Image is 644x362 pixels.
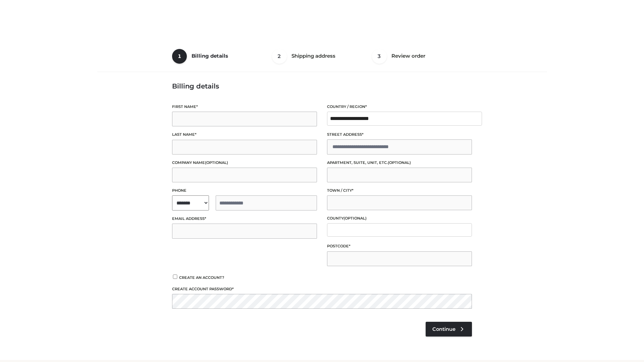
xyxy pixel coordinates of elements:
label: Company name [172,160,317,166]
span: (optional) [205,160,228,165]
h3: Billing details [172,82,472,90]
span: (optional) [343,216,367,221]
label: Postcode [327,243,472,249]
label: Street address [327,131,472,138]
span: Shipping address [291,53,335,59]
label: Phone [172,187,317,194]
span: Review order [391,53,425,59]
label: First name [172,104,317,110]
input: Create an account? [172,275,178,279]
span: Continue [432,326,455,332]
span: Create an account? [179,275,224,280]
span: (optional) [388,160,411,165]
span: 3 [372,49,387,64]
a: Continue [426,322,472,337]
label: Town / City [327,187,472,194]
span: 1 [172,49,187,64]
label: Create account password [172,286,472,292]
label: Email address [172,216,317,222]
span: Billing details [192,53,228,59]
label: Last name [172,131,317,138]
label: County [327,215,472,222]
span: 2 [272,49,287,64]
label: Apartment, suite, unit, etc. [327,160,472,166]
label: Country / Region [327,104,472,110]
